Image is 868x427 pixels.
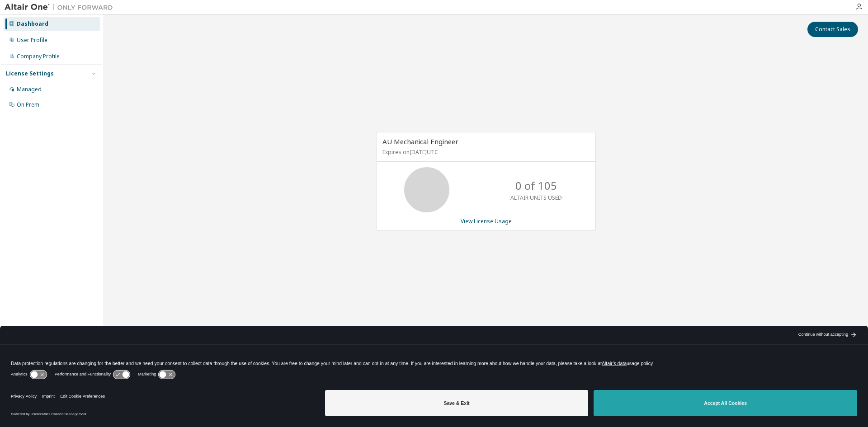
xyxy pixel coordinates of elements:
[5,3,118,12] img: Altair One
[510,194,562,202] p: ALTAIR UNITS USED
[17,53,60,60] div: Company Profile
[6,70,54,77] div: License Settings
[461,217,512,225] a: View License Usage
[807,22,858,37] button: Contact Sales
[17,86,42,93] div: Managed
[382,137,458,146] span: AU Mechanical Engineer
[17,37,47,44] div: User Profile
[17,101,39,108] div: On Prem
[515,178,557,193] p: 0 of 105
[17,20,48,28] div: Dashboard
[382,148,588,156] p: Expires on [DATE] UTC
